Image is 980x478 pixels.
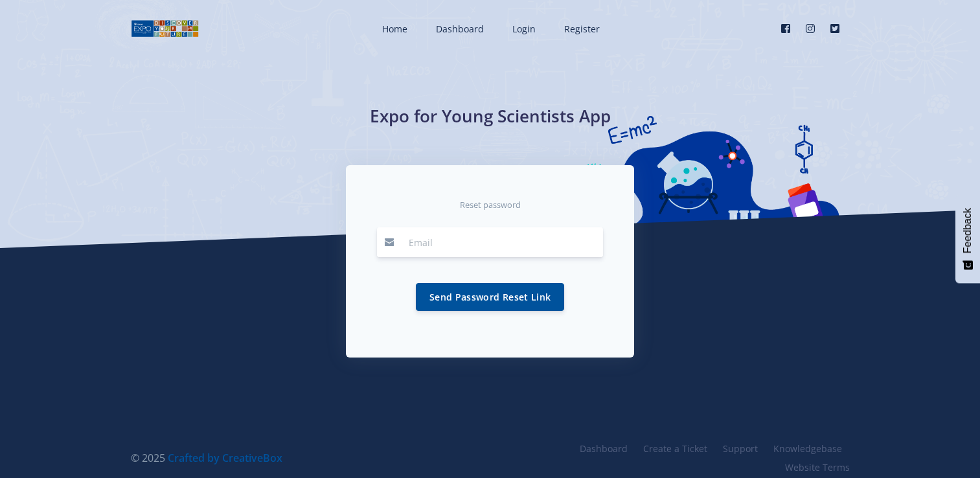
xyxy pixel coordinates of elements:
[635,439,715,458] a: Create a Ticket
[715,439,766,458] a: Support
[131,450,481,466] div: © 2025
[254,104,727,129] h1: Expo for Young Scientists App
[564,23,600,35] span: Register
[369,12,418,46] a: Home
[777,458,850,477] a: Website Terms
[382,23,407,35] span: Home
[423,12,494,46] a: Dashboard
[766,439,850,458] a: Knowledgebase
[499,12,546,46] a: Login
[955,195,980,283] button: Feedback - Show survey
[512,23,536,35] span: Login
[460,199,521,211] small: Reset password
[131,19,199,38] img: logo01.png
[436,23,484,35] span: Dashboard
[401,227,603,257] input: Email
[416,283,564,311] button: Send Password Reset Link
[773,442,842,455] span: Knowledgebase
[572,439,635,458] a: Dashboard
[551,12,610,46] a: Register
[168,451,282,465] a: Crafted by CreativeBox
[962,208,974,253] span: Feedback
